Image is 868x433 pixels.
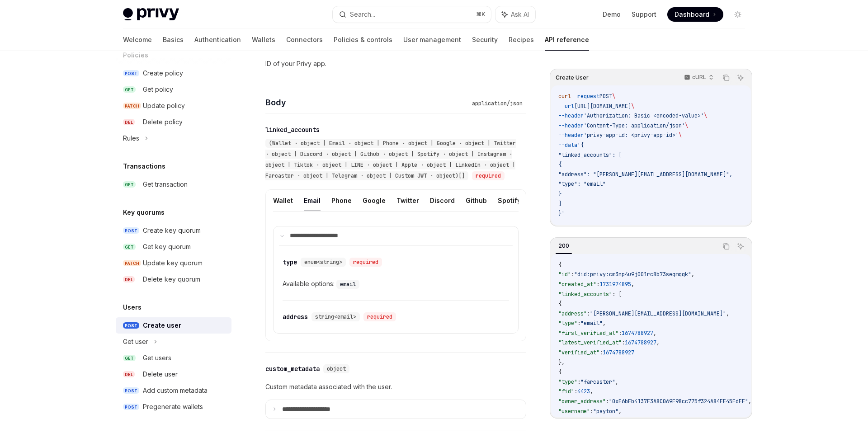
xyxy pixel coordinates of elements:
[675,10,709,19] span: Dashboard
[116,176,231,193] a: GETGet transaction
[123,322,139,329] span: POST
[472,171,505,180] div: required
[143,353,171,363] div: Get users
[577,388,590,395] span: 4423
[618,329,622,337] span: :
[123,70,139,77] span: POST
[123,119,135,126] span: DEL
[116,366,231,382] a: DELDelete user
[143,258,203,268] div: Update key quorum
[123,371,135,378] span: DEL
[558,103,574,110] span: --url
[656,339,660,346] span: ,
[116,271,231,287] a: DELDelete key quorum
[558,281,596,288] span: "created_at"
[327,365,346,372] span: object
[468,99,526,108] div: application/json
[558,141,577,149] span: --data
[143,84,173,95] div: Get policy
[265,96,468,108] h4: Body
[580,320,603,327] span: "email"
[584,112,704,119] span: 'Authorization: Basic <encoded-value>'
[116,98,231,114] a: PATCHUpdate policy
[558,291,612,298] span: "linked_accounts"
[545,29,589,51] a: API reference
[143,385,208,396] div: Add custom metadata
[315,313,356,320] span: string<email>
[571,93,599,100] span: --request
[558,190,561,198] span: }
[123,29,152,51] a: Welcome
[558,320,577,327] span: "type"
[116,81,231,98] a: GETGet policy
[558,261,561,268] span: {
[558,161,561,168] span: {
[735,240,746,252] button: Ask AI
[123,227,139,234] span: POST
[116,350,231,366] a: GETGet users
[123,302,142,313] h5: Users
[363,312,396,321] div: required
[612,291,622,298] span: : [
[558,310,587,317] span: "address"
[596,281,599,288] span: :
[123,336,148,347] div: Get user
[265,140,516,179] span: (Wallet · object | Email · object | Phone · object | Google · object | Twitter · object | Discord...
[143,369,178,380] div: Delete user
[590,388,593,395] span: ,
[558,378,577,386] span: "type"
[599,281,631,288] span: 1731974895
[603,10,621,19] a: Demo
[363,190,386,211] button: Google
[631,103,634,110] span: \
[265,58,526,69] p: ID of your Privy app.
[558,368,561,376] span: {
[331,190,352,211] button: Phone
[574,103,631,110] span: [URL][DOMAIN_NAME]
[123,404,139,410] span: POST
[558,151,622,159] span: "linked_accounts": [
[622,329,653,337] span: 1674788927
[593,408,618,415] span: "payton"
[498,190,521,211] button: Spotify
[283,258,297,267] div: type
[571,271,574,278] span: :
[577,320,580,327] span: :
[726,310,729,317] span: ,
[123,355,136,362] span: GET
[558,329,618,337] span: "first_verified_at"
[679,132,682,139] span: \
[590,408,593,415] span: :
[558,339,622,346] span: "latest_verified_at"
[396,190,419,211] button: Twitter
[333,6,491,23] button: Search...⌘K
[558,171,732,178] span: "address": "[PERSON_NAME][EMAIL_ADDRESS][DOMAIN_NAME]",
[590,310,726,317] span: "[PERSON_NAME][EMAIL_ADDRESS][DOMAIN_NAME]"
[603,320,606,327] span: ,
[123,387,139,394] span: POST
[123,181,136,188] span: GET
[336,280,359,289] code: email
[625,339,656,346] span: 1674788927
[558,180,606,188] span: "type": "email"
[618,408,622,415] span: ,
[720,240,732,252] button: Copy the contents from the code block
[615,378,618,386] span: ,
[472,29,498,51] a: Security
[123,260,141,267] span: PATCH
[123,86,136,93] span: GET
[556,240,572,251] div: 200
[735,72,746,84] button: Ask AI
[116,114,231,130] a: DELDelete policy
[283,312,308,321] div: address
[748,398,751,405] span: ,
[466,190,487,211] button: Github
[574,388,577,395] span: :
[558,349,599,356] span: "verified_at"
[143,225,201,236] div: Create key quorum
[632,10,656,19] a: Support
[558,300,561,307] span: {
[509,29,534,51] a: Recipes
[667,7,723,22] a: Dashboard
[123,244,136,250] span: GET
